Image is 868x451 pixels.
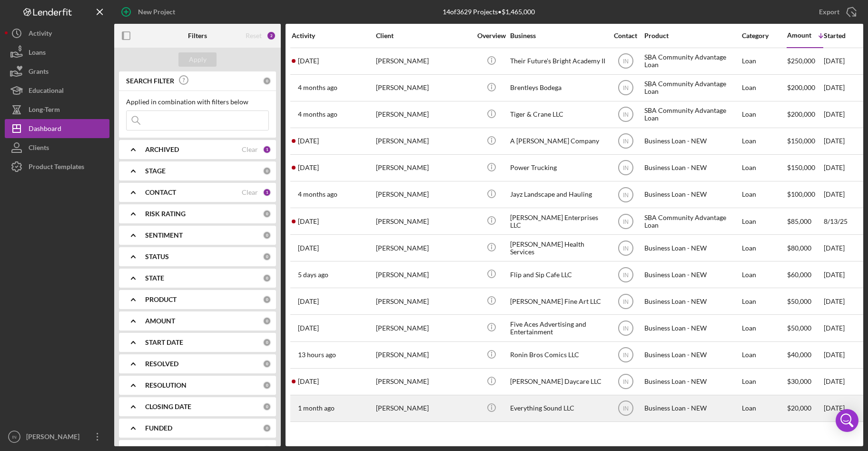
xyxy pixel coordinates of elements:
div: [DATE] [824,289,867,314]
div: [PERSON_NAME] [376,182,471,207]
div: Loan [742,155,786,180]
b: STATUS [145,253,169,261]
div: [PERSON_NAME] [376,75,471,100]
div: 1 [263,188,271,197]
div: [DATE] [824,155,867,180]
b: SENTIMENT [145,231,183,239]
time: 2025-08-18 12:03 [298,378,319,385]
time: 2025-08-26 16:26 [298,351,336,359]
div: Loan [742,315,786,341]
div: 0 [263,210,271,218]
button: Long-Term [5,100,109,119]
div: $80,000 [787,235,823,261]
div: [DATE] [824,235,867,261]
time: 2025-04-25 12:19 [298,84,337,91]
div: Long-Term [29,100,60,121]
button: Apply [178,52,217,67]
div: [PERSON_NAME] Fine Art LLC [510,289,605,314]
div: Business Loan - NEW [644,289,740,314]
div: SBA Community Advantage Loan [644,49,740,74]
div: Export [819,2,839,21]
time: 2025-08-21 17:49 [298,271,328,279]
div: Clients [29,138,49,160]
div: Reset [246,32,262,40]
div: $250,000 [787,49,823,74]
time: 2025-05-07 13:44 [298,110,337,118]
div: Apply [189,52,207,67]
button: Loans [5,43,109,62]
div: Overview [473,32,509,40]
div: [PERSON_NAME] [376,262,471,287]
b: START DATE [145,339,183,346]
div: $50,000 [787,289,823,314]
a: Clients [5,138,109,157]
div: [PERSON_NAME] [376,49,471,74]
div: Loan [742,289,786,314]
div: [DATE] [824,75,867,100]
div: Brentleys Bodega [510,75,605,100]
div: SBA Community Advantage Loan [644,102,740,127]
div: Product [644,32,740,40]
div: Business Loan - NEW [644,315,740,341]
div: Loan [742,342,786,368]
div: [PERSON_NAME] Enterprises LLC [510,209,605,234]
div: 0 [263,381,271,390]
div: [DATE] [824,129,867,154]
div: [DATE] [824,262,867,287]
div: 0 [263,317,271,325]
text: IN [623,352,629,359]
div: Business Loan - NEW [644,129,740,154]
div: $200,000 [787,75,823,100]
time: 2025-08-14 17:58 [298,137,319,145]
div: Loan [742,235,786,261]
div: [PERSON_NAME] [24,427,86,449]
div: 1 [263,145,271,154]
div: Product Templates [29,157,84,179]
text: IN [623,191,629,198]
div: 0 [263,295,271,304]
button: Product Templates [5,157,109,176]
div: 14 of 3629 Projects • $1,465,000 [443,8,535,16]
div: $60,000 [787,262,823,287]
b: RISK RATING [145,210,186,218]
text: IN [623,245,629,251]
b: Filters [188,32,207,40]
b: FUNDED [145,424,172,432]
div: 0 [263,167,271,175]
div: Started [824,32,867,40]
div: Business Loan - NEW [644,369,740,394]
button: Dashboard [5,119,109,138]
div: 0 [263,338,271,347]
time: 2025-07-31 19:53 [298,57,319,65]
div: Business [510,32,605,40]
div: Everything Sound LLC [510,396,605,421]
div: 0 [263,424,271,432]
div: [PERSON_NAME] [376,235,471,261]
div: Loan [742,102,786,127]
time: 2025-08-19 21:08 [298,218,319,225]
div: [PERSON_NAME] [376,155,471,180]
time: 2025-08-19 15:20 [298,324,319,332]
div: Five Aces Advertising and Entertainment [510,315,605,341]
div: Loan [742,369,786,394]
div: $50,000 [787,315,823,341]
text: IN [623,325,629,332]
b: SEARCH FILTER [126,77,174,85]
button: Grants [5,62,109,81]
div: $85,000 [787,209,823,234]
b: STATE [145,274,164,282]
div: Open Intercom Messenger [836,409,858,432]
time: 2025-08-18 19:03 [298,244,319,252]
div: Applied in combination with filters below [126,98,269,106]
time: 2025-07-28 14:16 [298,298,319,305]
text: IN [12,434,17,440]
div: [PERSON_NAME] Health Services [510,235,605,261]
button: Activity [5,24,109,43]
text: IN [623,58,629,65]
div: Activity [292,32,375,40]
div: 0 [263,402,271,411]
